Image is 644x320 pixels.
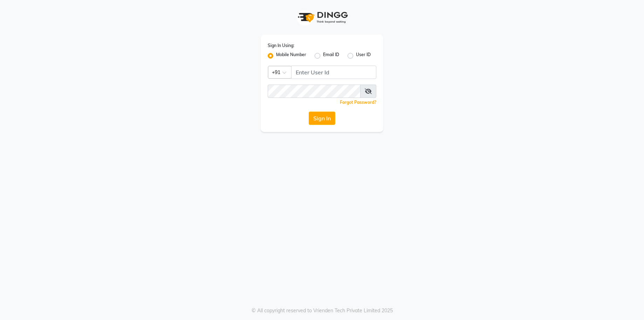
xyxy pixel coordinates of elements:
button: Sign In [309,112,335,125]
input: Username [268,85,361,98]
input: Username [291,66,376,79]
label: User ID [356,52,371,60]
img: logo1.svg [294,7,350,28]
label: Email ID [323,52,339,60]
label: Mobile Number [276,52,306,60]
a: Forgot Password? [340,100,376,105]
label: Sign In Using: [268,42,294,49]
